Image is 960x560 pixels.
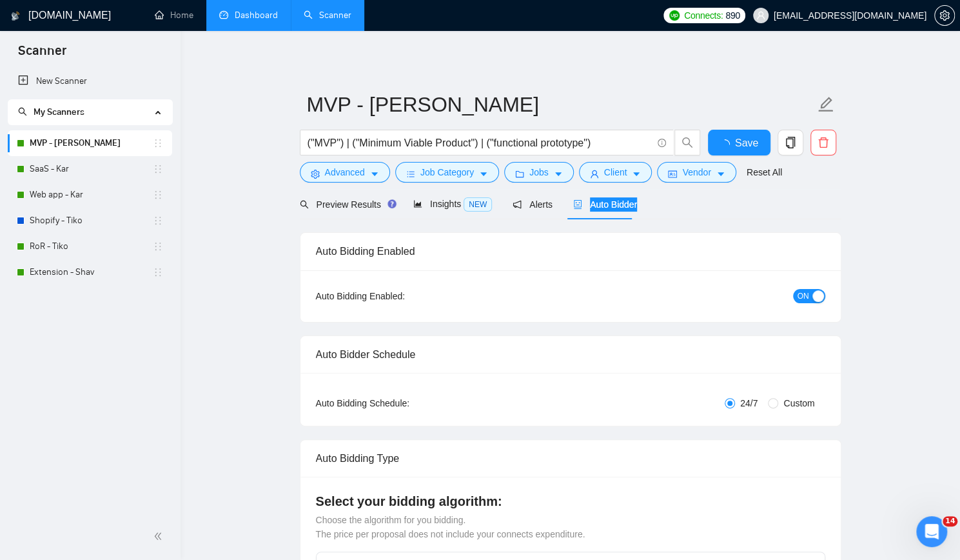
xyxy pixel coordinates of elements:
div: Auto Bidder Schedule [316,336,825,373]
a: New Scanner [18,68,162,94]
img: logo [11,6,20,26]
li: Web app - Kar [8,182,172,208]
span: Vendor [682,165,710,179]
div: Auto Bidding Type [316,440,825,477]
div: Auto Bidding Enabled [316,233,825,270]
span: robot [573,200,582,209]
span: Alerts [513,199,553,210]
span: Advanced [325,165,365,179]
span: area-chart [413,199,422,208]
span: notification [513,200,522,209]
span: user [590,169,599,179]
a: MVP - [PERSON_NAME] [30,130,153,156]
a: homeHome [155,10,193,21]
span: 890 [725,8,740,23]
span: My Scanners [18,106,84,117]
span: holder [153,241,163,252]
span: holder [153,215,163,226]
span: delete [811,137,836,148]
span: Insights [413,199,492,209]
span: search [675,137,700,148]
img: upwork-logo.png [669,10,680,21]
span: idcard [668,169,677,179]
button: setting [934,5,955,26]
button: folderJobscaret-down [504,162,574,183]
span: Save [735,135,758,151]
h4: Select your bidding algorithm: [316,492,825,510]
span: holder [153,164,163,174]
button: copy [778,130,803,155]
span: Connects: [684,8,723,23]
span: search [18,107,27,116]
li: SaaS - Kar [8,156,172,182]
li: MVP - Kar [8,130,172,156]
span: Choose the algorithm for you bidding. The price per proposal does not include your connects expen... [316,515,585,539]
button: delete [810,130,836,155]
div: Auto Bidding Schedule: [316,396,485,410]
span: holder [153,190,163,200]
li: Shopify - Tiko [8,208,172,234]
span: setting [935,10,954,21]
a: RoR - Tiko [30,234,153,259]
span: Auto Bidder [573,199,637,210]
span: 24/7 [735,396,763,410]
input: Scanner name... [307,88,815,121]
span: Job Category [420,165,474,179]
span: Client [604,165,627,179]
button: Save [708,130,770,155]
span: caret-down [632,169,641,179]
span: ON [798,289,809,303]
span: 14 [943,516,957,526]
span: Preview Results [300,199,393,210]
span: bars [406,169,415,179]
a: dashboardDashboard [219,10,278,21]
li: RoR - Tiko [8,234,172,259]
button: userClientcaret-down [579,162,652,183]
button: search [674,130,700,155]
span: holder [153,138,163,148]
span: copy [778,137,803,148]
span: Custom [778,396,819,410]
span: caret-down [554,169,563,179]
a: Web app - Kar [30,182,153,208]
iframe: Intercom live chat [916,516,947,547]
button: barsJob Categorycaret-down [395,162,499,183]
span: caret-down [370,169,379,179]
span: folder [515,169,524,179]
span: setting [311,169,320,179]
a: setting [934,10,955,21]
li: New Scanner [8,68,172,94]
a: Reset All [747,165,782,179]
div: Auto Bidding Enabled: [316,289,485,303]
button: settingAdvancedcaret-down [300,162,390,183]
button: idcardVendorcaret-down [657,162,736,183]
span: caret-down [716,169,725,179]
div: Tooltip anchor [386,198,398,210]
input: Search Freelance Jobs... [308,135,652,151]
span: Jobs [529,165,549,179]
span: double-left [153,530,166,543]
span: NEW [464,197,492,212]
span: holder [153,267,163,277]
span: Scanner [8,41,77,68]
span: edit [818,96,834,113]
li: Extension - Shav [8,259,172,285]
span: caret-down [479,169,488,179]
span: loading [720,139,735,150]
a: Extension - Shav [30,259,153,285]
span: info-circle [658,139,666,147]
span: user [756,11,765,20]
span: search [300,200,309,209]
a: Shopify - Tiko [30,208,153,234]
a: searchScanner [304,10,351,21]
a: SaaS - Kar [30,156,153,182]
span: My Scanners [34,106,84,117]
